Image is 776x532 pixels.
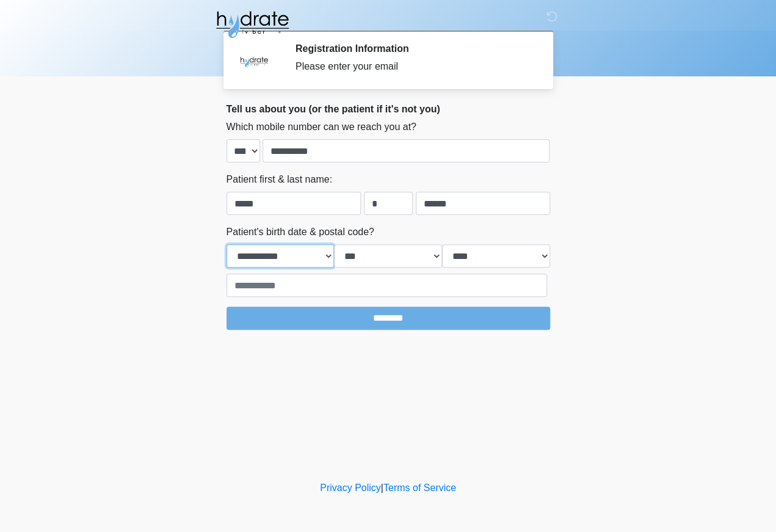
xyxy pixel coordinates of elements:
[227,225,374,239] label: Patient's birth date & postal code?
[227,103,550,115] h2: Tell us about you (or the patient if it's not you)
[227,172,332,187] label: Patient first & last name:
[320,483,381,493] a: Privacy Policy
[383,483,456,493] a: Terms of Service
[381,483,383,493] a: |
[227,120,416,134] label: Which mobile number can we reach you at?
[296,59,532,74] div: Please enter your email
[214,9,290,40] img: Hydrate IV Bar - Fort Collins Logo
[236,43,272,79] img: Agent Avatar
